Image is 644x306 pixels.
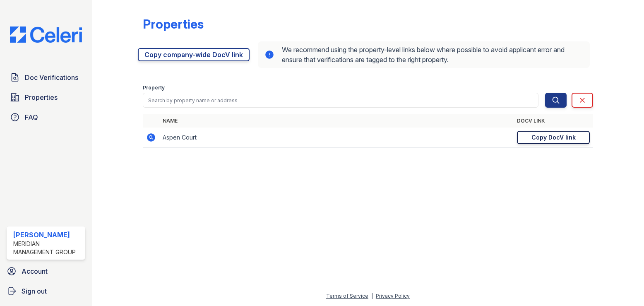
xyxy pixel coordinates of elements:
[25,92,58,102] span: Properties
[25,72,78,82] span: Doc Verifications
[3,27,89,43] img: CE_Logo_Blue-a8612792a0a2168367f1c8372b55b34899dd931a85d93a1a3d3e32e68fde9ad4.png
[138,48,250,61] a: Copy company-wide DocV link
[159,128,514,148] td: Aspen Court
[376,293,410,299] a: Privacy Policy
[517,131,590,144] a: Copy DocV link
[3,283,89,299] a: Sign out
[143,84,165,91] label: Property
[514,114,593,128] th: DocV Link
[22,286,47,296] span: Sign out
[326,293,368,299] a: Terms of Service
[3,263,89,279] a: Account
[7,109,85,125] a: FAQ
[159,114,514,128] th: Name
[143,93,539,108] input: Search by property name or address
[143,17,204,31] div: Properties
[371,293,373,299] div: |
[22,266,48,276] span: Account
[25,112,38,122] span: FAQ
[7,69,85,86] a: Doc Verifications
[258,41,590,68] div: We recommend using the property-level links below where possible to avoid applicant error and ens...
[7,89,85,106] a: Properties
[13,230,82,240] div: [PERSON_NAME]
[531,133,576,142] div: Copy DocV link
[13,240,82,256] div: Meridian Management Group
